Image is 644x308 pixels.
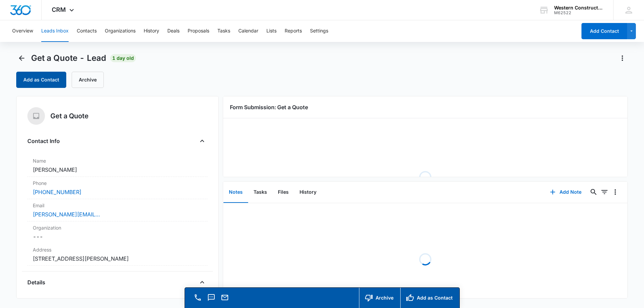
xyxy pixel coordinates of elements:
[207,297,216,303] a: Text
[238,20,258,42] button: Calendar
[33,224,202,231] label: Organization
[33,210,100,218] a: [PERSON_NAME][EMAIL_ADDRESS][PERSON_NAME][DOMAIN_NAME]
[294,182,322,203] button: History
[310,20,328,42] button: Settings
[223,182,248,203] button: Notes
[33,233,202,241] dd: ---
[220,297,230,303] a: Email
[248,182,272,203] button: Tasks
[197,277,208,288] button: Close
[144,20,159,42] button: History
[359,288,400,308] button: Archive
[554,5,603,10] div: account name
[167,20,180,42] button: Deals
[77,20,97,42] button: Contacts
[41,20,69,42] button: Leads Inbox
[617,53,628,64] button: Actions
[27,199,208,221] div: Email[PERSON_NAME][EMAIL_ADDRESS][PERSON_NAME][DOMAIN_NAME]
[610,187,621,197] button: Overflow Menu
[266,20,277,42] button: Lists
[33,188,81,196] a: [PHONE_NUMBER]
[581,23,627,39] button: Add Contact
[220,293,230,302] button: Email
[33,202,202,209] label: Email
[188,20,209,42] button: Proposals
[33,180,202,187] label: Phone
[27,278,45,286] h4: Details
[543,184,588,200] button: Add Note
[27,243,208,266] div: Address[STREET_ADDRESS][PERSON_NAME]
[588,187,599,197] button: Search...
[27,221,208,243] div: Organization---
[197,136,208,146] button: Close
[599,187,610,197] button: Filters
[272,182,294,203] button: Files
[12,20,33,42] button: Overview
[207,293,216,302] button: Text
[50,111,89,121] h5: Get a Quote
[105,20,136,42] button: Organizations
[31,53,106,63] span: Get a Quote - Lead
[52,6,66,13] span: CRM
[230,103,621,111] h3: Form Submission: Get a Quote
[33,157,202,164] label: Name
[27,137,60,145] h4: Contact Info
[16,72,66,88] button: Add as Contact
[554,10,603,15] div: account id
[400,288,459,308] button: Add as Contact
[33,246,202,253] label: Address
[16,53,27,64] button: Back
[72,72,104,88] button: Archive
[27,155,208,177] div: Name[PERSON_NAME]
[193,297,202,303] a: Call
[33,255,202,263] dd: [STREET_ADDRESS][PERSON_NAME]
[110,54,136,62] span: 1 day old
[217,20,230,42] button: Tasks
[33,166,202,174] dd: [PERSON_NAME]
[193,293,202,302] button: Call
[285,20,302,42] button: Reports
[27,177,208,199] div: Phone[PHONE_NUMBER]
